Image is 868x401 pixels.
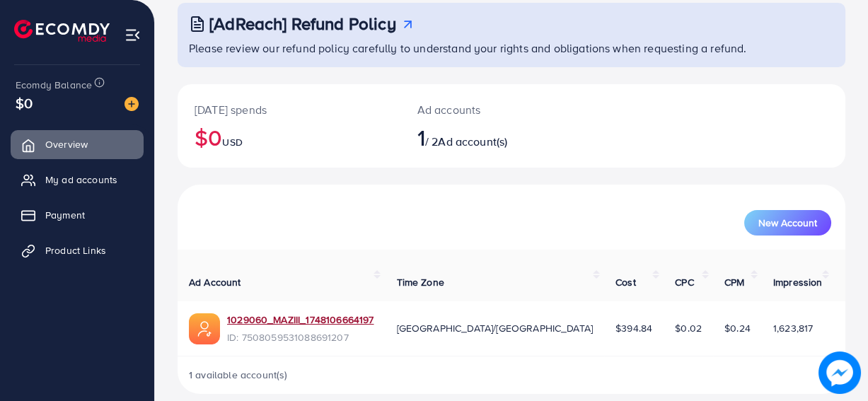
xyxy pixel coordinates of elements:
[675,275,693,289] span: CPC
[195,124,383,151] h2: $0
[189,313,220,344] img: ic-ads-acc.e4c84228.svg
[11,165,144,194] a: My ad accounts
[438,134,507,149] span: Ad account(s)
[724,275,744,289] span: CPM
[818,351,861,394] img: image
[189,40,837,57] p: Please review our refund policy carefully to understand your rights and obligations when requesti...
[417,124,550,151] h2: / 2
[45,208,85,222] span: Payment
[417,121,425,153] span: 1
[14,20,110,42] img: logo
[417,101,550,118] p: Ad accounts
[222,135,242,149] span: USD
[125,97,139,111] img: image
[758,218,817,228] span: New Account
[773,321,813,335] span: 1,623,817
[396,275,444,289] span: Time Zone
[11,130,144,158] a: Overview
[11,236,144,265] a: Product Links
[125,27,141,43] img: menu
[11,201,144,229] a: Payment
[396,321,593,335] span: [GEOGRAPHIC_DATA]/[GEOGRAPHIC_DATA]
[45,137,88,151] span: Overview
[744,210,831,236] button: New Account
[16,93,33,113] span: $0
[227,330,374,344] span: ID: 7508059531088691207
[615,321,652,335] span: $394.84
[773,275,823,289] span: Impression
[615,275,636,289] span: Cost
[45,243,106,257] span: Product Links
[189,275,241,289] span: Ad Account
[16,78,92,92] span: Ecomdy Balance
[724,321,751,335] span: $0.24
[209,13,396,34] h3: [AdReach] Refund Policy
[675,321,702,335] span: $0.02
[227,313,374,327] a: 1029060_MAZIII_1748106664197
[189,368,288,382] span: 1 available account(s)
[195,101,383,118] p: [DATE] spends
[45,173,117,187] span: My ad accounts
